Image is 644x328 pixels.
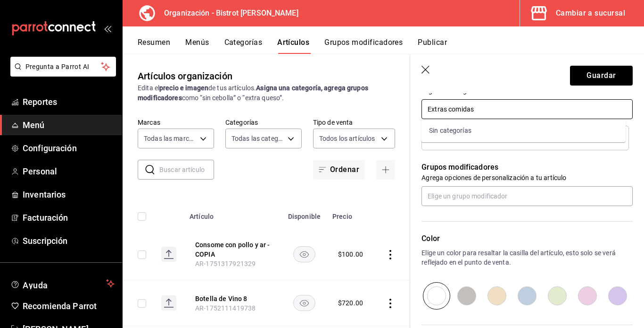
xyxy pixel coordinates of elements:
button: Artículos [277,38,309,54]
h3: Organización - Bistrot [PERSON_NAME] [157,8,298,19]
th: Disponible [282,199,327,229]
th: Artículo [184,199,282,229]
button: Categorías [224,38,263,54]
span: Pregunta a Parrot AI [25,62,101,72]
span: Personal [23,165,115,178]
label: Tipo de venta [313,119,395,126]
strong: Asigna una categoría, agrega grupos modificadores [138,84,368,102]
a: Pregunta a Parrot AI [7,69,116,78]
button: Resumen [138,38,170,54]
button: Ordenar [313,160,365,180]
div: Sin categorías [421,119,626,142]
span: Configuración [23,142,115,155]
input: Elige un grupo modificador [421,186,633,206]
span: AR-1752111419738 [195,304,256,312]
button: Menús [185,38,209,54]
p: Elige un color para resaltar la casilla del artículo, esto solo se verá reflejado en el punto de ... [421,248,633,267]
span: Recomienda Parrot [23,300,115,312]
span: Facturación [23,211,115,224]
button: Grupos modificadores [324,38,403,54]
button: availability-product [293,246,315,262]
span: Menú [23,119,115,131]
label: Marcas [138,119,214,126]
button: edit-product-location [195,240,271,259]
p: Grupos modificadores [421,162,633,173]
div: Cambiar a sucursal [556,7,625,20]
span: Suscripción [23,234,115,247]
span: Todas las categorías, Sin categoría [231,134,284,143]
label: Categorías [225,119,302,126]
p: Agrega opciones de personalización a tu artículo [421,173,633,182]
div: navigation tabs [138,38,644,54]
p: Color [421,233,633,244]
button: Publicar [418,38,447,54]
span: Todos los artículos [319,134,375,143]
button: availability-product [293,295,315,311]
span: Ayuda [23,278,102,289]
input: Elige una categoría existente [421,99,633,119]
span: Inventarios [23,188,115,201]
span: AR-1751317921329 [195,260,256,268]
strong: precio e imagen [159,84,208,92]
div: Edita el de tus artículos. como “sin cebolla” o “extra queso”. [138,83,395,103]
button: Guardar [570,66,633,86]
div: $ 100.00 [338,250,363,259]
span: Todas las marcas, Sin marca [144,134,197,143]
div: Artículos organización [138,69,232,83]
button: open_drawer_menu [104,25,111,32]
span: Reportes [23,95,115,108]
th: Precio [327,199,374,229]
button: edit-product-location [195,294,271,303]
input: Buscar artículo [159,160,214,179]
div: $ 720.00 [338,298,363,308]
button: actions [386,299,395,308]
button: actions [386,250,395,259]
button: Pregunta a Parrot AI [10,57,116,77]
